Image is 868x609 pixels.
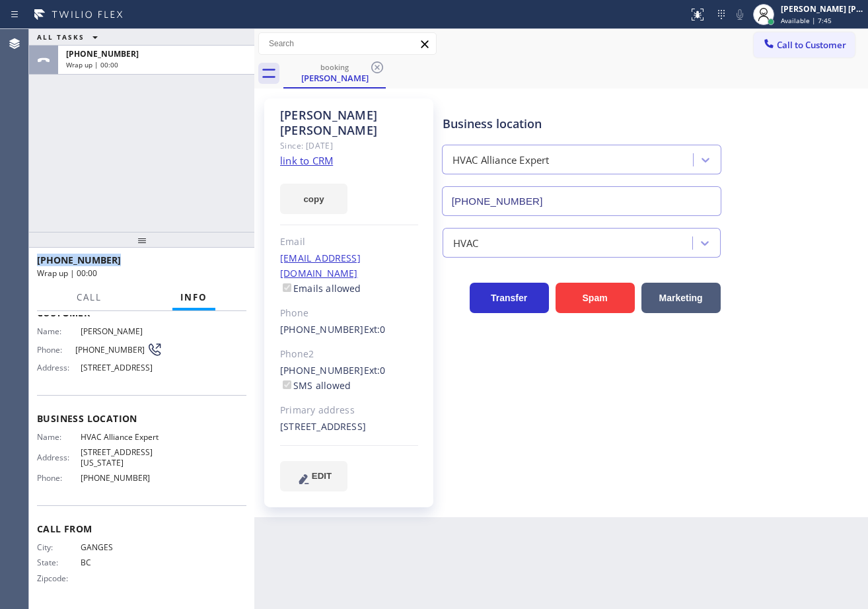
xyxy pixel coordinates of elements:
a: link to CRM [280,154,333,167]
span: HVAC Alliance Expert [81,432,163,442]
span: Zipcode: [37,573,81,583]
span: Phone: [37,345,75,355]
span: Call [77,291,102,303]
a: [EMAIL_ADDRESS][DOMAIN_NAME] [280,252,361,279]
button: Transfer [470,283,549,313]
span: Info [180,291,207,303]
span: Call From [37,522,246,535]
input: SMS allowed [283,380,291,389]
span: Phone: [37,473,81,483]
span: EDIT [312,471,332,481]
button: Marketing [641,283,721,313]
span: Call to Customer [777,39,846,51]
span: Wrap up | 00:00 [37,268,97,279]
div: Phone2 [280,347,418,362]
div: HVAC [453,235,479,250]
span: Address: [37,452,81,462]
span: [PERSON_NAME] [81,326,163,336]
span: Ext: 0 [364,323,386,336]
button: ALL TASKS [29,29,111,45]
span: Name: [37,432,81,442]
button: EDIT [280,461,347,491]
span: Business location [37,412,246,425]
div: Phone [280,306,418,321]
div: Since: [DATE] [280,138,418,153]
span: [PHONE_NUMBER] [37,254,121,266]
div: booking [285,62,384,72]
button: Call to Customer [754,32,855,57]
button: Info [172,285,215,310]
input: Emails allowed [283,283,291,292]
span: BC [81,557,163,567]
span: [STREET_ADDRESS][US_STATE] [81,447,163,468]
a: [PHONE_NUMBER] [280,323,364,336]
span: Wrap up | 00:00 [66,60,118,69]
span: GANGES [81,542,163,552]
div: [PERSON_NAME] [PERSON_NAME] Dahil [781,3,864,15]
input: Phone Number [442,186,721,216]
button: Mute [731,5,749,24]
button: copy [280,184,347,214]
a: [PHONE_NUMBER] [280,364,364,376]
label: SMS allowed [280,379,351,392]
input: Search [259,33,436,54]
span: [PHONE_NUMBER] [75,345,147,355]
span: [PHONE_NUMBER] [66,48,139,59]
span: City: [37,542,81,552]
label: Emails allowed [280,282,361,295]
div: Email [280,234,418,250]
div: HVAC Alliance Expert [452,153,550,168]
span: Ext: 0 [364,364,386,376]
span: Name: [37,326,81,336]
span: State: [37,557,81,567]
div: [PERSON_NAME] [PERSON_NAME] [280,108,418,138]
div: [PERSON_NAME] [285,72,384,84]
span: ALL TASKS [37,32,85,42]
div: Business location [443,115,721,133]
span: Address: [37,363,81,373]
div: Lindsay Wickersham [285,59,384,87]
span: [PHONE_NUMBER] [81,473,163,483]
span: Available | 7:45 [781,16,832,25]
span: [STREET_ADDRESS] [81,363,163,373]
button: Call [69,285,110,310]
div: [STREET_ADDRESS] [280,419,418,435]
button: Spam [556,283,635,313]
div: Primary address [280,403,418,418]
